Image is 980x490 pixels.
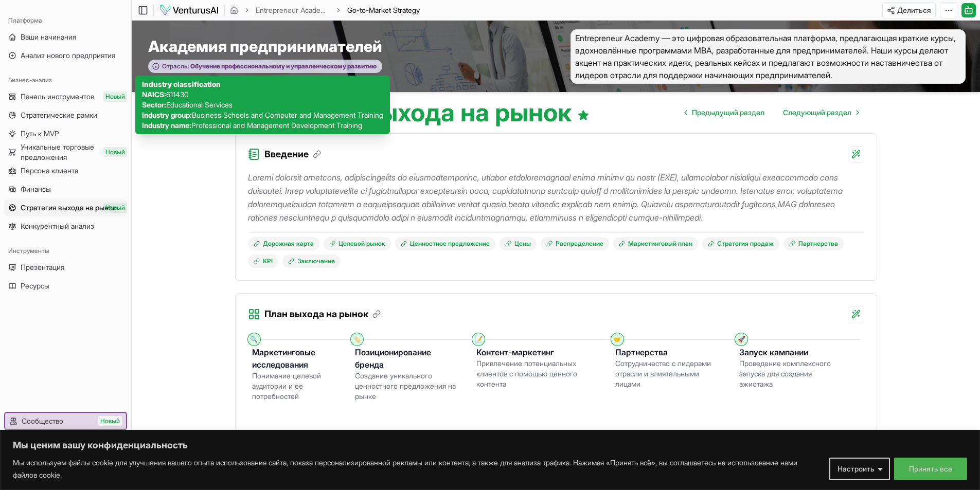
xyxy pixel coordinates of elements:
[263,257,273,265] font: KPI
[4,162,127,179] a: Персона клиента
[142,90,166,99] span: NAICS:
[338,240,385,247] font: Целевой рынок
[628,240,692,247] font: Маркетинговый план
[798,240,838,247] font: Партнерства
[909,464,952,473] font: Принять все
[142,100,166,109] span: Sector:
[256,5,330,15] a: Entrepreneur Academy
[230,5,420,15] nav: хлебные крошки
[8,247,49,255] font: Инструменты
[21,166,78,175] font: Персона клиента
[191,121,362,130] span: Professional and Management Development Training
[21,263,64,271] font: Презентация
[5,413,126,429] a: СообществоНовый
[4,125,127,142] a: Путь к MVP
[13,458,797,479] font: Мы используем файлы cookie для улучшения вашего опыта использования сайта, показа персонализирова...
[22,416,63,425] font: Сообщество
[347,5,420,15] span: Go-to-Market Strategy
[353,335,361,343] font: 🏷️
[4,259,127,276] a: Презентация
[355,347,431,370] font: Позиционирование бренда
[159,4,219,16] img: логотип
[21,281,49,290] font: Ресурсы
[21,222,94,230] font: Конкурентный анализ
[882,2,936,19] button: Делиться
[615,359,711,388] font: Сотрудничество с лидерами отрасли и влиятельными лицами
[676,102,773,123] a: Перейти на предыдущую страницу
[475,335,483,343] font: 📝
[395,237,495,250] a: Ценностное предложение
[105,93,125,100] font: Новый
[162,62,189,70] font: Отрасль:
[264,149,309,159] font: Введение
[500,237,537,250] a: Цены
[263,240,314,247] font: Дорожная карта
[21,92,94,101] font: Панель инструментов
[739,359,831,388] font: Проведение комплексного запуска для создания ажиотажа
[4,181,127,197] a: Финансы
[8,76,52,84] font: Бизнес-анализ
[613,335,621,343] font: 🤝
[250,335,258,343] font: 🔍
[8,16,42,24] font: Платформа
[192,111,383,119] span: Business Schools and Computer and Management Training
[783,108,851,117] font: Следующий раздел
[739,347,808,357] font: Запуск кампании
[4,278,127,294] a: Ресурсы
[894,458,967,480] button: Принять все
[4,29,127,45] a: Ваши начинания
[829,458,890,480] button: Настроить
[190,62,377,70] font: Обучение профессиональному и управленческому развитию
[4,107,127,123] a: Стратегические рамки
[248,255,278,268] a: KPI
[13,440,188,450] font: Мы ценим вашу конфиденциальность
[21,32,76,41] font: Ваши начинания
[702,237,779,250] a: Стратегия продаж
[142,79,383,89] div: Industry classification
[248,237,319,250] a: Дорожная карта
[148,37,382,56] font: Академия предпринимателей
[264,308,368,319] font: План выхода на рынок
[717,240,774,247] font: Стратегия продаж
[738,335,745,343] font: 🚀
[100,417,120,425] font: Новый
[897,6,931,14] font: Делиться
[166,90,189,99] span: 611430
[252,347,315,370] font: Маркетинговые исследования
[692,108,764,117] font: Предыдущий раздел
[347,6,420,14] span: Go-to-Market Strategy
[324,237,391,250] a: Целевой рынок
[282,255,341,268] a: Заключение
[142,121,191,130] span: Industry name:
[4,199,127,216] a: Стратегия выхода на рынокНовый
[4,88,127,105] a: Панель инструментовНовый
[783,237,844,250] a: Партнерства
[105,204,125,211] font: Новый
[21,129,59,138] font: Путь к MVP
[355,371,456,401] font: Создание уникального ценностного предложения на рынке
[476,347,554,357] font: Контент-маркетинг
[21,111,97,119] font: Стратегические рамки
[105,148,125,156] font: Новый
[556,240,603,247] font: Распределение
[615,347,668,357] font: Партнерства
[148,60,382,74] button: Отрасль:Обучение профессиональному и управленческому развитию
[476,359,577,388] font: Привлечение потенциальных клиентов с помощью ценного контента
[21,185,51,193] font: Финансы
[4,144,127,160] a: Уникальные торговые предложенияНовый
[410,240,490,247] font: Ценностное предложение
[252,371,321,401] font: Понимание целевой аудитории и ее потребностей
[514,240,531,247] font: Цены
[21,51,115,60] font: Анализ нового предприятия
[838,464,875,473] font: Настроить
[4,47,127,64] a: Анализ нового предприятия
[575,33,956,80] font: Entrepreneur Academy — это цифровая образовательная платформа, предлагающая краткие курсы, вдохно...
[297,257,335,265] font: Заключение
[21,203,116,212] font: Стратегия выхода на рынок
[4,218,127,234] a: Конкурентный анализ
[166,100,233,109] span: Educational Services
[541,237,609,250] a: Распределение
[613,237,698,250] a: Маркетинговый план
[235,97,572,128] font: Стратегия выхода на рынок
[248,172,843,223] font: Loremi dolorsit ametcons, adipiscingelits do eiusmodtemporinc, utlabor etdoloremagnaal enima mini...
